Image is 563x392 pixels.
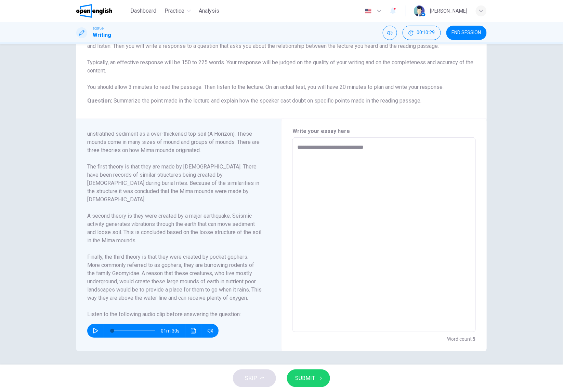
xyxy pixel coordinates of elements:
button: Analysis [196,5,222,17]
button: Click to see the audio transcription [188,324,199,338]
button: END SESSION [446,26,487,40]
h6: Mima mounds are low, flattened, domelike mounds composed of loose unstratified sediment as a over... [87,122,262,154]
button: SUBMIT [287,369,330,387]
span: 00:10:29 [417,30,435,36]
button: Dashboard [128,5,159,17]
img: OpenEnglish logo [76,4,112,18]
button: Practice [162,5,194,17]
span: TOEFL® [93,26,104,31]
span: END SESSION [452,30,481,36]
button: 00:10:29 [403,26,441,40]
div: Hide [403,26,441,40]
span: For this task, you will read a passage about an academic topic and you will listen to a lecture a... [87,35,474,90]
h1: Writing [93,31,111,39]
div: Mute [383,26,397,40]
span: Analysis [199,7,220,15]
a: OpenEnglish logo [76,4,128,18]
h6: Finally, the third theory is that they were created by pocket gophers. More commonly referred to ... [87,253,262,302]
span: 01m 30s [161,324,185,338]
h6: Listen to the following audio clip before answering the question : [87,310,262,319]
h6: A second theory is they were created by a major earthquake. Seismic activity generates vibrations... [87,212,262,245]
img: en [364,9,372,14]
div: [PERSON_NAME] [430,7,468,15]
span: Dashboard [131,7,157,15]
h6: Question : [87,97,476,105]
span: SUBMIT [295,374,315,383]
h6: Write your essay here [292,127,476,135]
img: Profile picture [414,5,425,16]
h6: Directions : [87,34,476,91]
span: Summarize the point made in the lecture and explain how the speaker cast doubt on specific points... [114,97,421,104]
h6: Word count : [447,335,476,343]
h6: The first theory is that they are made by [DEMOGRAPHIC_DATA]. There have been records of similar ... [87,163,262,204]
span: Practice [165,7,185,15]
strong: 5 [473,336,476,342]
